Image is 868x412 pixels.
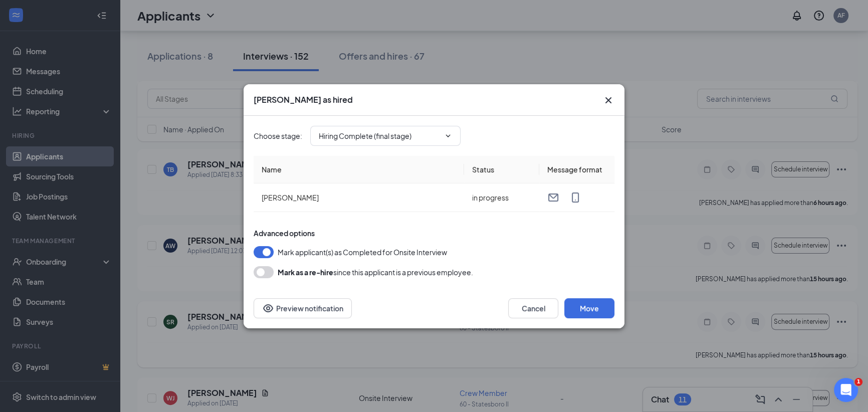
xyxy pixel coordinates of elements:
b: Mark as a re-hire [278,268,333,277]
th: Message format [539,156,614,183]
h3: [PERSON_NAME] as hired [254,94,353,105]
button: Move [564,298,614,318]
svg: Email [547,191,559,203]
button: Close [602,94,614,106]
div: Advanced options [254,228,614,238]
iframe: Intercom live chat [834,378,858,402]
span: Mark applicant(s) as Completed for Onsite Interview [278,246,447,258]
th: Status [464,156,539,183]
th: Name [254,156,464,183]
div: since this applicant is a previous employee. [278,266,473,278]
svg: Cross [602,94,614,106]
svg: ChevronDown [444,132,452,140]
span: Choose stage : [254,130,302,141]
svg: Eye [262,302,274,314]
span: 1 [854,378,862,386]
button: Cancel [508,298,558,318]
span: [PERSON_NAME] [262,193,319,202]
button: Preview notificationEye [254,298,352,318]
td: in progress [464,183,539,212]
svg: MobileSms [569,191,581,203]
